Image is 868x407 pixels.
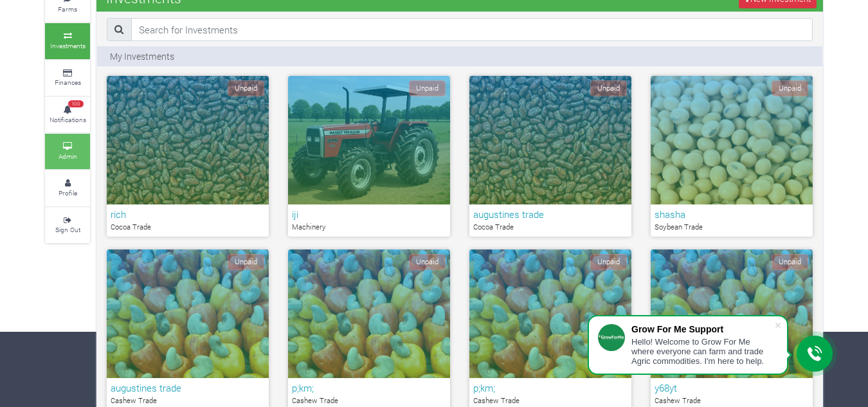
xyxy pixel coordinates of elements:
a: Unpaid rich Cocoa Trade [107,76,269,237]
h6: shasha [655,208,809,220]
span: 100 [68,100,84,108]
small: Profile [59,188,77,197]
span: Unpaid [772,254,808,270]
p: Cashew Trade [111,395,265,406]
span: Unpaid [228,254,264,270]
a: Finances [45,60,90,96]
span: Unpaid [772,80,808,96]
p: My Investments [110,50,174,63]
p: Cashew Trade [292,395,446,406]
a: Unpaid augustines trade Cocoa Trade [469,76,631,237]
input: Search for Investments [131,18,813,41]
p: Machinery [292,222,446,233]
div: Hello! Welcome to Grow For Me where everyone can farm and trade Agric commodities. I'm here to help. [631,337,774,366]
h6: p;km; [292,382,446,393]
h6: rich [111,208,265,220]
small: Sign Out [55,225,80,234]
h6: y68yt [655,382,809,393]
p: Cocoa Trade [473,222,628,233]
p: Cashew Trade [655,395,809,406]
span: Unpaid [228,80,264,96]
h6: iji [292,208,446,220]
a: Admin [45,134,90,169]
a: Profile [45,170,90,206]
a: Unpaid shasha Soybean Trade [651,76,813,237]
p: Cashew Trade [473,395,628,406]
small: Farms [58,5,77,14]
a: Unpaid iji Machinery [288,76,450,237]
span: Unpaid [409,80,446,96]
p: Soybean Trade [655,222,809,233]
p: Cocoa Trade [111,222,265,233]
h6: augustines trade [111,382,265,393]
h6: p;km; [473,382,628,393]
span: Unpaid [409,254,446,270]
small: Notifications [50,115,86,124]
h6: augustines trade [473,208,628,220]
a: Sign Out [45,208,90,243]
small: Admin [59,152,77,161]
div: Grow For Me Support [631,324,774,334]
a: 100 Notifications [45,97,90,132]
span: Unpaid [590,80,627,96]
a: Investments [45,23,90,59]
small: Finances [55,78,81,87]
small: Investments [50,41,86,50]
span: Unpaid [590,254,627,270]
